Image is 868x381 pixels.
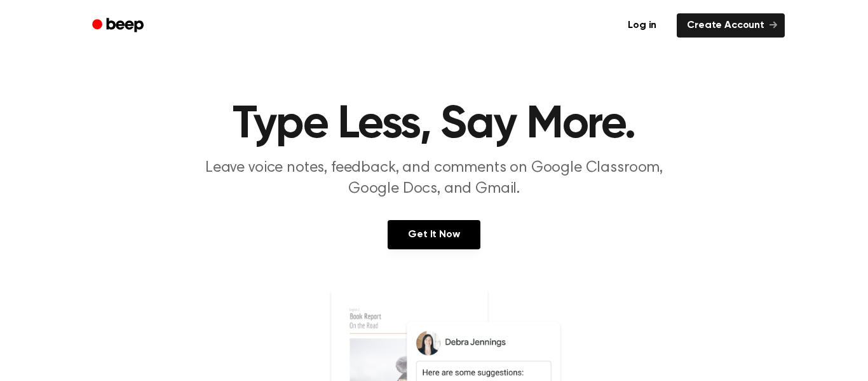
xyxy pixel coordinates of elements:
a: Log in [615,11,669,40]
a: Create Account [677,13,785,38]
a: Beep [83,13,155,38]
h1: Type Less, Say More. [109,102,759,148]
a: Get It Now [388,220,480,249]
p: Leave voice notes, feedback, and comments on Google Classroom, Google Docs, and Gmail. [190,158,678,200]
